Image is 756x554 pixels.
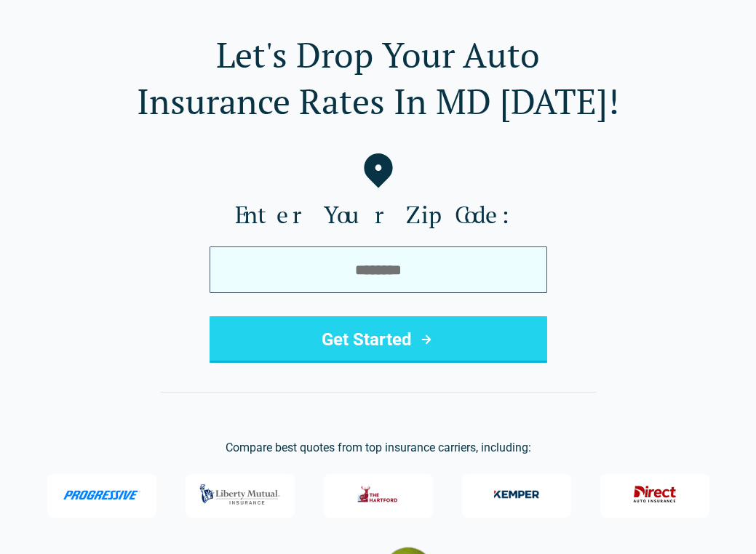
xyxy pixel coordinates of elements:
img: Liberty Mutual [196,477,284,512]
img: Kemper [488,479,546,510]
p: Compare best quotes from top insurance carriers, including: [23,439,733,457]
label: Enter Your Zip Code: [23,200,733,229]
img: Direct General [626,479,684,510]
button: Get Started [210,316,547,363]
img: The Hartford [349,479,407,510]
h1: Let's Drop Your Auto Insurance Rates In MD [DATE]! [23,31,733,124]
img: Progressive [63,490,140,500]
